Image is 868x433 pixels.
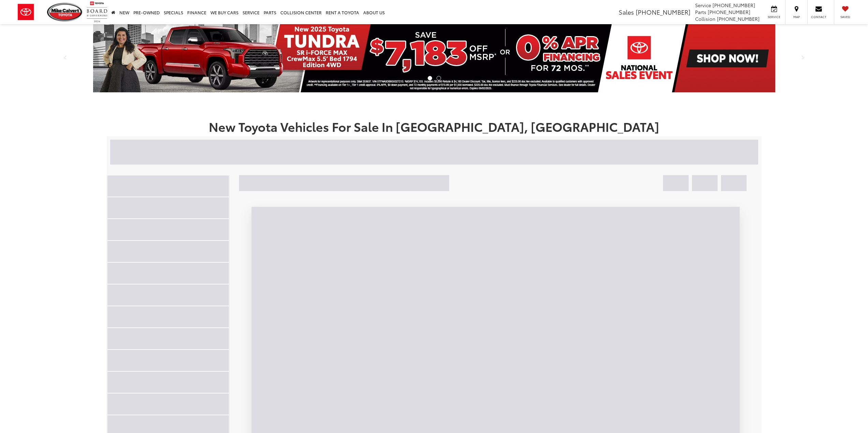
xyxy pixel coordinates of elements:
span: Collision [695,15,716,22]
span: Parts [695,9,706,15]
span: Sales [619,7,634,16]
span: Contact [811,15,826,19]
img: New 2025 Toyota Tundra [93,24,775,92]
span: [PHONE_NUMBER] [712,2,755,9]
img: Mike Calvert Toyota [47,3,83,21]
span: Service [695,2,711,9]
span: Service [766,15,782,19]
span: [PHONE_NUMBER] [708,9,750,15]
span: Saved [838,15,853,19]
span: Map [789,15,804,19]
span: [PHONE_NUMBER] [636,7,690,16]
span: [PHONE_NUMBER] [717,15,760,22]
